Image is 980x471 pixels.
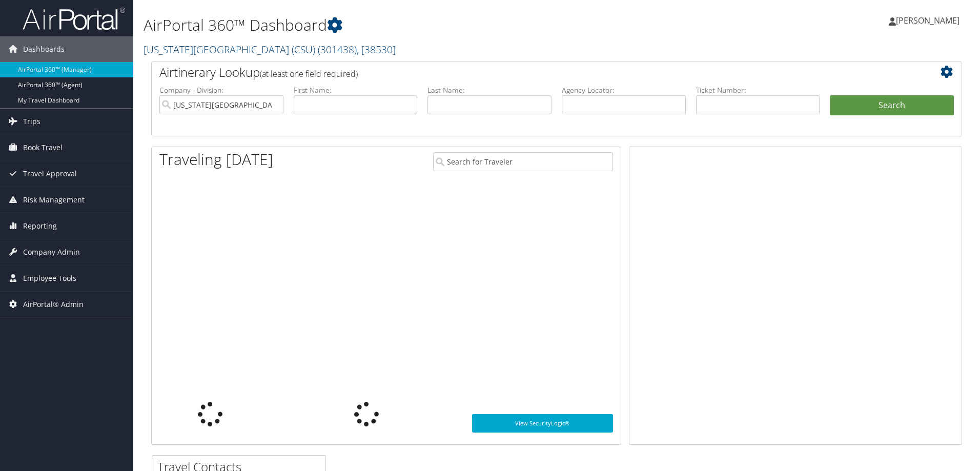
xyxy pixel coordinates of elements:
[472,414,613,433] a: View SecurityLogic®
[696,85,820,95] label: Ticket Number:
[23,161,77,187] span: Travel Approval
[294,85,418,95] label: First Name:
[562,85,686,95] label: Agency Locator:
[260,68,358,79] span: (at least one field required)
[144,14,695,36] h1: AirPortal 360™ Dashboard
[23,36,65,62] span: Dashboards
[433,152,613,171] input: Search for Traveler
[159,149,273,170] h1: Traveling [DATE]
[144,43,396,56] a: [US_STATE][GEOGRAPHIC_DATA] (CSU)
[159,64,886,81] h2: Airtinerary Lookup
[23,239,80,265] span: Company Admin
[23,213,57,239] span: Reporting
[318,43,357,56] span: ( 301438 )
[23,265,76,291] span: Employee Tools
[830,95,954,116] button: Search
[159,85,283,95] label: Company - Division:
[896,15,959,26] span: [PERSON_NAME]
[23,292,84,317] span: AirPortal® Admin
[23,7,125,31] img: airportal-logo.png
[427,85,552,95] label: Last Name:
[23,109,40,134] span: Trips
[889,5,970,36] a: [PERSON_NAME]
[23,135,63,160] span: Book Travel
[357,43,396,56] span: , [ 38530 ]
[23,187,85,213] span: Risk Management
